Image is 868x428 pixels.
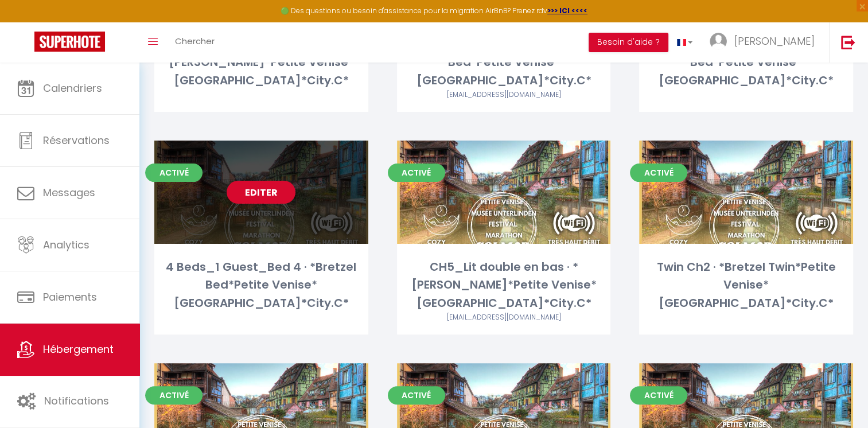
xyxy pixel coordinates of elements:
a: Chercher [166,22,223,63]
span: Messages [43,185,95,200]
div: 4 Beds_1 Guest_Bed 1 · *Bretzel Bed*Petite Venise*[GEOGRAPHIC_DATA]*City.C* [397,36,611,90]
span: Activé [145,164,203,182]
span: Hébergement [43,342,114,356]
img: logout [841,35,855,49]
div: Twin Ch2 · *Bretzel Twin*Petite Venise*[GEOGRAPHIC_DATA]*City.C* [639,258,853,312]
span: Paiements [43,290,97,304]
span: [PERSON_NAME] [734,34,815,48]
img: Super Booking [34,32,105,52]
span: Chercher [175,35,215,47]
div: Airbnb [397,90,611,100]
a: ... [PERSON_NAME] [701,22,829,63]
div: Chambre 4_Lit double · *[PERSON_NAME]*Petite Venise*[GEOGRAPHIC_DATA]*City.C* [154,36,368,90]
span: Activé [145,386,203,404]
span: Calendriers [43,81,102,95]
div: Airbnb [397,312,611,323]
img: ... [710,33,727,50]
div: CH5_Lit double en bas · *[PERSON_NAME]*Petite Venise*[GEOGRAPHIC_DATA]*City.C* [397,258,611,312]
span: Réservations [43,133,110,147]
span: Analytics [43,238,89,252]
span: Notifications [44,394,109,408]
span: Activé [388,164,445,182]
span: Activé [630,164,687,182]
a: Editer [227,181,295,204]
span: Activé [630,386,687,404]
div: 4 Beds_1 Guest_Bed 2 · *Bretzel Bed*Petite Venise*[GEOGRAPHIC_DATA]*City.C* [639,36,853,90]
div: 4 Beds_1 Guest_Bed 4 · *Bretzel Bed*Petite Venise*[GEOGRAPHIC_DATA]*City.C* [154,258,368,312]
button: Besoin d'aide ? [589,33,668,52]
span: Activé [388,386,445,404]
a: >>> ICI <<<< [547,6,587,15]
